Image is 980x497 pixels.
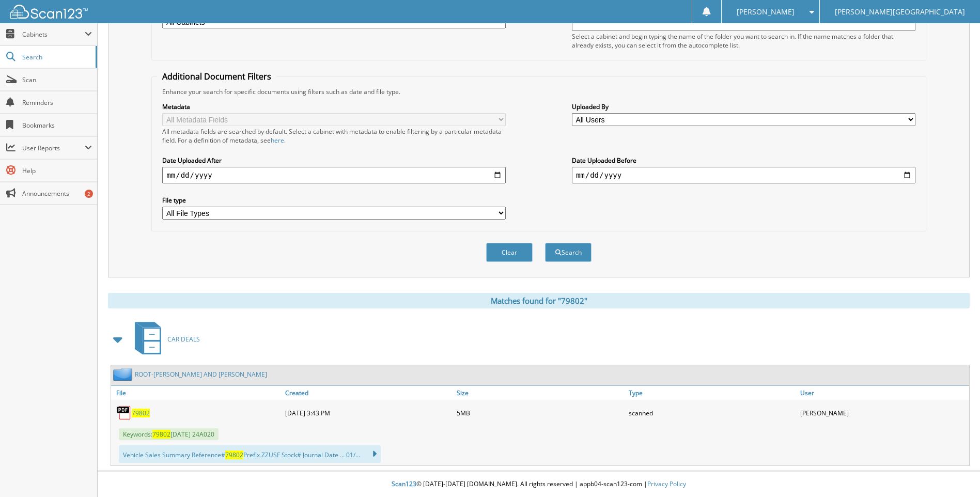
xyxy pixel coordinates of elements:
a: Created [283,386,454,400]
div: 5MB [454,402,626,423]
span: Scan [22,75,92,84]
span: [PERSON_NAME] [737,9,795,15]
input: end [572,167,915,183]
span: Scan123 [392,479,416,488]
div: Enhance your search for specific documents using filters such as date and file type. [157,87,920,96]
label: Date Uploaded Before [572,156,915,165]
span: CAR DEALS [167,335,200,344]
img: scan123-logo-white.svg [10,5,88,19]
legend: Additional Document Filters [157,71,276,82]
span: [PERSON_NAME][GEOGRAPHIC_DATA] [835,9,965,15]
label: Uploaded By [572,102,915,111]
img: PDF.png [116,405,132,421]
span: 79802 [152,430,170,439]
a: here [271,136,284,145]
div: Matches found for "79802" [108,293,970,308]
a: Type [626,386,798,400]
div: scanned [626,402,798,423]
span: Reminders [22,98,92,107]
a: CAR DEALS [129,319,200,360]
a: User [798,386,969,400]
span: Announcements [22,189,92,198]
a: 79802 [132,409,150,417]
button: Clear [486,243,533,262]
label: File type [162,196,506,205]
div: © [DATE]-[DATE] [DOMAIN_NAME]. All rights reserved | appb04-scan123-com | [98,472,980,497]
button: Search [545,243,592,262]
span: User Reports [22,144,85,152]
a: ROOT-[PERSON_NAME] AND [PERSON_NAME] [135,370,267,379]
label: Metadata [162,102,506,111]
div: Select a cabinet and begin typing the name of the folder you want to search in. If the name match... [572,32,915,50]
div: [DATE] 3:43 PM [283,402,454,423]
label: Date Uploaded After [162,156,506,165]
input: start [162,167,506,183]
div: 2 [85,190,93,198]
div: All metadata fields are searched by default. Select a cabinet with metadata to enable filtering b... [162,127,506,145]
img: folder2.png [113,368,135,381]
span: Search [22,53,90,61]
a: Size [454,386,626,400]
a: Privacy Policy [647,479,686,488]
span: 79802 [225,451,243,459]
div: [PERSON_NAME] [798,402,969,423]
span: Cabinets [22,30,85,39]
span: Keywords: [DATE] 24A020 [119,428,219,440]
span: Bookmarks [22,121,92,130]
div: Vehicle Sales Summary Reference# Prefix ZZUSF Stock# Journal Date ... 01/... [119,445,381,463]
span: Help [22,166,92,175]
a: File [111,386,283,400]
